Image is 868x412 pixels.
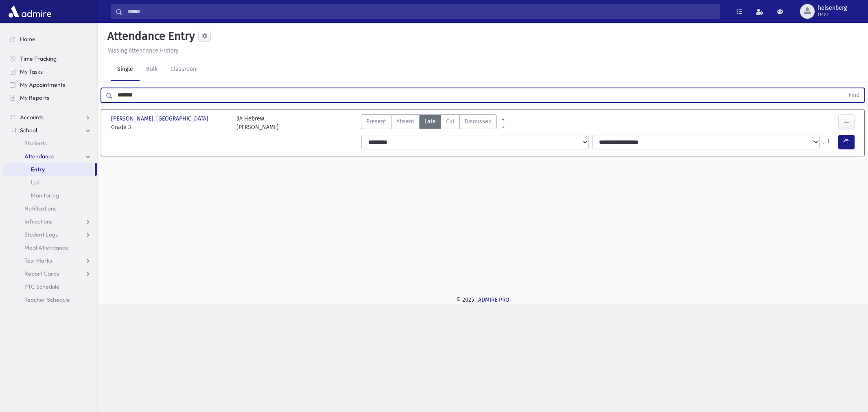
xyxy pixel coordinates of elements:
[3,241,97,254] a: Meal Attendance
[3,215,97,228] a: Infractions
[20,81,65,88] span: My Appointments
[3,202,97,215] a: Notifications
[361,114,497,131] div: AttTypes
[236,114,279,131] div: 3A Hebrew [PERSON_NAME]
[3,189,97,202] a: Monitoring
[20,94,49,101] span: My Reports
[20,114,44,121] span: Accounts
[3,65,97,78] a: My Tasks
[3,163,95,176] a: Entry
[3,33,97,46] a: Home
[20,55,57,62] span: Time Tracking
[24,296,70,303] span: Teacher Schedule
[446,117,455,126] span: Cut
[140,58,164,81] a: Bulk
[20,35,35,43] span: Home
[3,91,97,104] a: My Reports
[3,228,97,241] a: Student Logs
[24,231,58,238] span: Student Logs
[111,58,140,81] a: Single
[31,192,59,199] span: Monitoring
[24,257,52,264] span: Test Marks
[20,127,37,134] span: School
[3,137,97,150] a: Students
[3,254,97,267] a: Test Marks
[7,3,53,20] img: AdmirePro
[3,150,97,163] a: Attendance
[31,179,40,186] span: List
[3,52,97,65] a: Time Tracking
[107,47,179,54] u: Missing Attendance History
[3,176,97,189] a: List
[24,270,59,277] span: Report Cards
[844,88,864,102] button: Find
[366,117,386,126] span: Present
[20,68,43,75] span: My Tasks
[3,124,97,137] a: School
[478,296,509,303] a: ADMIRE PRO
[3,78,97,91] a: My Appointments
[31,166,45,173] span: Entry
[818,11,847,18] span: User
[104,29,195,43] h5: Attendance Entry
[111,296,855,304] div: © 2025 -
[111,123,228,131] span: Grade 3
[818,5,847,11] span: heisenberg
[164,58,204,81] a: Classroom
[465,117,492,126] span: Dismissed
[24,153,55,160] span: Attendance
[3,111,97,124] a: Accounts
[24,218,52,225] span: Infractions
[3,293,97,306] a: Teacher Schedule
[122,4,719,19] input: Search
[24,205,57,212] span: Notifications
[24,244,68,251] span: Meal Attendance
[111,114,210,123] span: [PERSON_NAME], [GEOGRAPHIC_DATA]
[3,280,97,293] a: PTC Schedule
[3,267,97,280] a: Report Cards
[396,117,414,126] span: Absent
[24,140,47,147] span: Students
[24,283,59,290] span: PTC Schedule
[424,117,436,126] span: Late
[104,47,179,54] a: Missing Attendance History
